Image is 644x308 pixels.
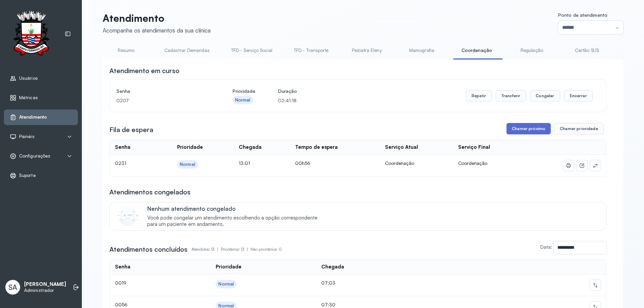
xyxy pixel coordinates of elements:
[558,12,607,18] span: Ponto de atendimento
[235,97,251,103] div: Normal
[10,75,72,82] a: Usuários
[158,45,216,56] a: Cadastrar Demandas
[103,27,211,34] div: Acompanhe os atendimentos da sua clínica
[247,247,248,252] span: |
[109,66,179,75] h3: Atendimento em curso
[530,90,560,102] button: Congelar
[118,206,138,226] img: Imagem de CalloutCard
[287,45,335,56] a: TFD - Transporte
[109,187,191,197] h3: Atendimentos congelados
[506,123,551,134] button: Chamar próximo
[251,245,282,254] p: Não prioritários: 0
[115,144,130,150] div: Senha
[278,86,297,96] h4: Duração
[24,288,66,293] p: Administrador
[564,90,593,102] button: Encerrar
[321,280,335,286] span: 07:03
[295,160,310,166] span: 00h56
[19,173,36,178] span: Suporte
[398,45,445,56] a: Mamografia
[115,160,126,166] span: 0231
[7,11,55,57] img: Logotipo do estabelecimento
[116,86,210,96] h4: Senha
[218,281,234,287] div: Normal
[496,90,526,102] button: Transferir
[321,302,335,307] span: 07:30
[554,123,604,134] button: Chamar prioridade
[115,302,127,307] span: 0056
[385,160,448,166] div: Coordenação
[115,280,126,286] span: 0019
[540,244,552,250] label: Data:
[216,264,241,270] div: Prioridade
[103,45,150,56] a: Resumo
[10,114,72,121] a: Atendimento
[115,264,130,270] div: Senha
[19,153,50,159] span: Configurações
[385,144,418,150] div: Serviço Atual
[192,245,221,254] p: Atendidos: 13
[217,247,218,252] span: |
[147,215,325,228] span: Você pode congelar um atendimento escolhendo a opção correspondente para um paciente em andamento.
[177,144,203,150] div: Prioridade
[458,160,487,166] span: Coordenação
[343,45,390,56] a: Pediatra Eleny
[109,245,187,254] h3: Atendimentos concluídos
[508,45,555,56] a: Regulação
[295,144,338,150] div: Tempo de espera
[19,75,38,81] span: Usuários
[563,45,610,56] a: Cartão SUS
[116,96,210,105] p: 0207
[278,96,297,105] p: 02:41:18
[147,205,325,212] p: Nenhum atendimento congelado
[239,144,262,150] div: Chegada
[453,45,500,56] a: Coordenação
[466,90,492,102] button: Repetir
[239,160,250,166] span: 13:01
[224,45,279,56] a: TFD - Serviço Social
[221,245,251,254] p: Prioritários: 13
[232,86,255,96] h4: Prioridade
[109,125,153,134] h3: Fila de espera
[458,144,490,150] div: Serviço Final
[24,281,66,288] p: [PERSON_NAME]
[19,134,35,139] span: Painéis
[19,114,47,120] span: Atendimento
[180,162,195,167] div: Normal
[19,95,38,101] span: Métricas
[103,12,211,24] p: Atendimento
[321,264,344,270] div: Chegada
[10,95,72,101] a: Métricas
